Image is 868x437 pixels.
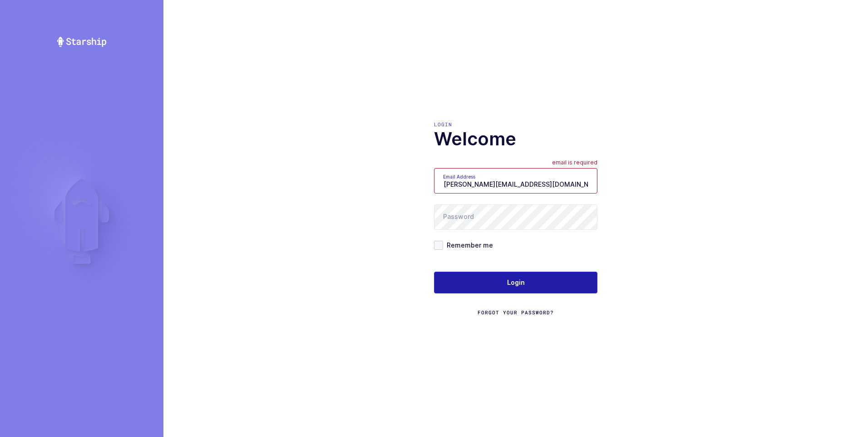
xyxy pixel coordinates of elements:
h1: Welcome [434,128,597,150]
div: email is required [552,159,597,168]
a: Forgot Your Password? [478,309,554,316]
img: Starship [56,36,107,47]
div: Login [434,121,597,128]
button: Login [434,272,597,293]
input: Email Address [434,168,597,194]
span: Remember me [443,241,493,249]
span: Login [507,278,525,287]
input: Password [434,204,597,230]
